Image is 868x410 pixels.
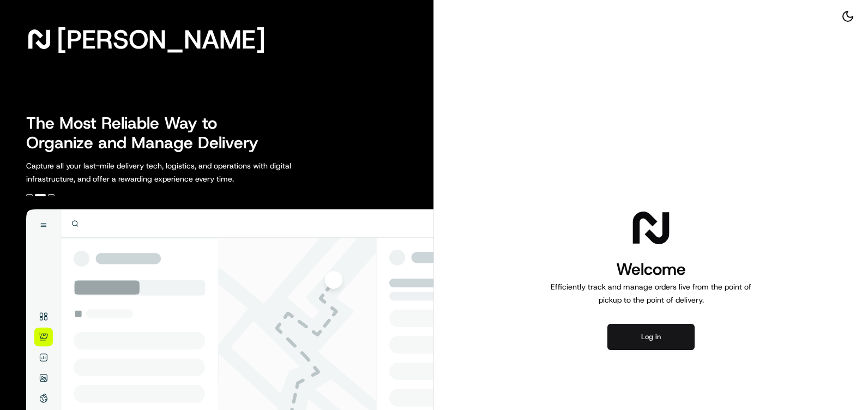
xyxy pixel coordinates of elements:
[607,324,695,350] button: Log in
[57,28,266,50] span: [PERSON_NAME]
[26,113,270,153] h2: The Most Reliable Way to Organize and Manage Delivery
[26,159,340,185] p: Capture all your last-mile delivery tech, logistics, and operations with digital infrastructure, ...
[546,258,756,280] h1: Welcome
[546,280,756,306] p: Efficiently track and manage orders live from the point of pickup to the point of delivery.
